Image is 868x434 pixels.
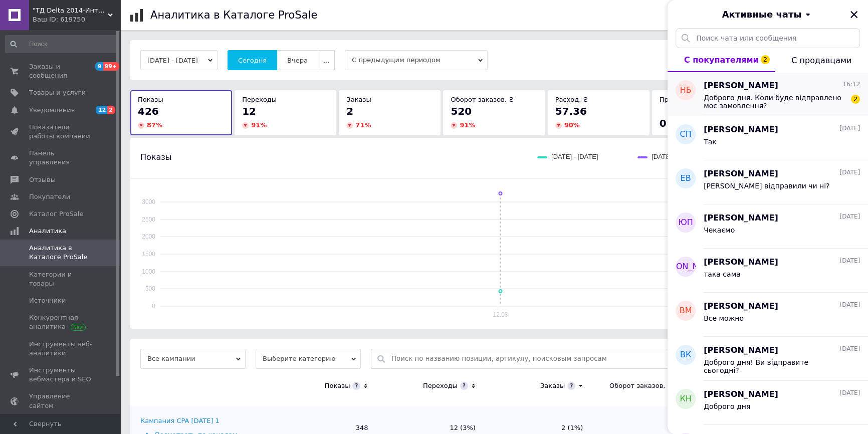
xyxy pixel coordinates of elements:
span: Расход, ₴ [555,96,588,103]
span: Панель управления [29,149,93,167]
text: 1000 [142,268,155,275]
span: Доброго дня. Коли буде відправлено моє замовлення? [704,94,846,110]
span: С предыдущим периодом [345,50,488,70]
text: 12.08 [493,311,508,318]
button: ЮП[PERSON_NAME][DATE]Чекаємо [668,204,868,249]
span: Так [704,138,717,146]
button: Вчера [277,50,318,70]
span: "ТД Delta 2014-Интернет магазин" Все для сварочных работ [33,6,108,15]
span: НБ [680,85,691,96]
span: Чекаємо [704,226,735,234]
span: Переходы [242,96,277,103]
span: [DATE] [839,389,860,397]
span: Оборот заказов, ₴ [451,96,514,103]
span: Управление сайтом [29,392,93,410]
button: ВМ[PERSON_NAME][DATE]Все можно [668,293,868,337]
text: 1500 [142,251,155,258]
button: Сегодня [228,50,277,70]
span: Вчера [287,57,308,64]
button: Закрыть [848,9,860,21]
button: С продавцами [775,48,868,72]
div: Ваш ID: 619750 [33,15,120,24]
button: [PERSON_NAME][PERSON_NAME][DATE]така сама [668,249,868,293]
span: Каталог ProSale [29,209,83,219]
span: СП [680,129,691,140]
span: Аналитика [29,227,66,236]
text: 500 [145,285,155,292]
span: Отзывы [29,175,56,184]
span: Выберите категорию [256,349,361,369]
span: Заказы [346,96,371,103]
div: Оборот заказов, ₴ [609,381,673,390]
span: 2 [107,106,115,114]
input: Поиск по названию позиции, артикулу, поисковым запросам [391,349,842,368]
text: 0 [152,303,155,310]
button: СП[PERSON_NAME][DATE]Так [668,116,868,160]
button: [DATE] - [DATE] [140,50,218,70]
span: 12 [96,106,107,114]
span: [DATE] [839,301,860,309]
text: 2000 [142,233,155,240]
div: Показы [325,381,350,390]
span: 91 % [251,121,267,129]
button: ВК[PERSON_NAME][DATE]Доброго дня! Ви відправите сьогодні? [668,337,868,381]
span: ЕВ [680,173,691,184]
span: 2 [346,105,353,117]
span: 426 [138,105,159,117]
span: Инструменты веб-аналитики [29,340,93,358]
span: ВК [680,349,691,361]
span: 9 [95,62,103,71]
span: Доброго дня! Ви відправите сьогодні? [704,358,846,374]
button: КН[PERSON_NAME][DATE]Доброго дня [668,381,868,425]
h1: Аналитика в Каталоге ProSale [150,9,317,21]
span: [PERSON_NAME] відправили чи ні? [704,182,829,190]
span: Аналитика в Каталоге ProSale [29,244,93,262]
span: [PERSON_NAME] [704,301,778,312]
span: С продавцами [791,56,851,65]
span: 90 % [564,121,580,129]
span: 0 [660,117,667,129]
button: НБ[PERSON_NAME]16:12Доброго дня. Коли буде відправлено моє замовлення?2 [668,72,868,116]
span: ЮП [678,217,693,229]
span: 99+ [103,62,120,71]
span: 12 [242,105,256,117]
span: Доброго дня [704,402,750,410]
span: Активные чаты [722,8,802,21]
span: 2 [851,95,860,104]
span: 71 % [355,121,371,129]
text: 3000 [142,198,155,205]
span: КН [680,393,691,405]
span: 2 [761,55,770,64]
span: Конкурентная аналитика [29,313,93,331]
span: Показы [140,152,171,163]
div: Переходы [423,381,458,390]
span: С покупателями [684,55,759,65]
span: 91 % [460,121,475,129]
span: 57.36 [555,105,587,117]
span: ... [323,57,329,64]
span: 16:12 [842,80,860,89]
button: ... [318,50,335,70]
span: Покупатели [29,192,70,201]
span: [PERSON_NAME] [704,80,778,92]
span: [PERSON_NAME] [704,389,778,400]
span: 87 % [147,121,162,129]
span: [PERSON_NAME] [704,168,778,180]
span: [DATE] [839,257,860,265]
span: така сама [704,270,741,278]
span: Заказы и сообщения [29,62,93,80]
span: [DATE] [839,212,860,221]
input: Поиск [5,35,118,53]
button: Активные чаты [696,8,840,21]
span: 520 [451,105,472,117]
span: [DATE] [839,168,860,177]
span: Товары и услуги [29,88,86,97]
input: Поиск чата или сообщения [676,28,860,48]
span: Все можно [704,314,744,322]
text: 2500 [142,216,155,223]
span: [PERSON_NAME] [704,257,778,268]
span: [PERSON_NAME] [653,261,719,273]
span: [DATE] [839,124,860,133]
span: [PERSON_NAME] [704,124,778,136]
span: Показатели работы компании [29,123,93,141]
